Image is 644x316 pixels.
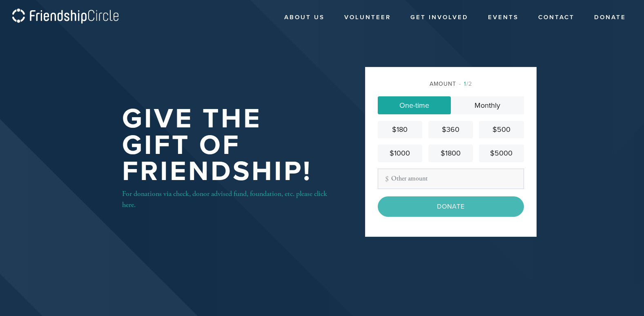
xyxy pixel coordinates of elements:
[12,9,118,24] img: logo_fc.png
[432,124,470,135] div: $360
[479,145,524,162] a: $5000
[428,145,473,162] a: $1800
[378,121,422,138] a: $180
[378,145,422,162] a: $1000
[482,10,525,25] a: Events
[122,189,327,209] a: For donations via check, donor advised fund, foundation, etc. please click here.
[479,121,524,138] a: $500
[381,124,419,135] div: $180
[532,10,581,25] a: Contact
[378,169,524,189] input: Other amount
[588,10,632,25] a: Donate
[122,106,339,185] h1: Give the Gift of Friendship!
[451,96,524,114] a: Monthly
[378,80,524,88] div: Amount
[464,80,466,87] span: 1
[381,148,419,159] div: $1000
[278,10,331,25] a: About Us
[432,148,470,159] div: $1800
[482,148,520,159] div: $5000
[404,10,475,25] a: Get Involved
[428,121,473,138] a: $360
[482,124,520,135] div: $500
[378,96,451,114] a: One-time
[459,80,472,87] span: /2
[338,10,397,25] a: Volunteer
